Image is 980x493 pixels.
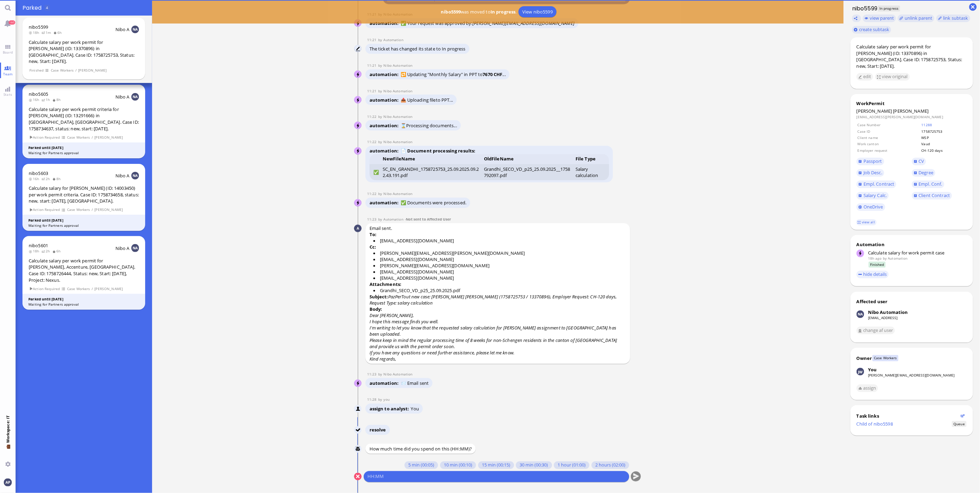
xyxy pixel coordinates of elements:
a: nibo5601 [29,242,48,249]
td: 1758725753 [921,129,966,134]
span: 8h [52,97,63,102]
img: Nibo Automation [354,96,362,104]
span: Not sent to Affected User [406,217,451,222]
div: Parked until [DATE] [28,218,139,223]
span: 6h [52,249,63,253]
a: Child of nibo5598 [857,421,893,427]
span: ✅ Documents were processed. [401,200,467,206]
span: 11:21 [367,89,378,93]
span: 18h ago [868,256,882,261]
span: 4 [46,5,48,10]
div: How much time did you spend on this (HH:MM)? [365,444,476,454]
span: by [378,63,384,68]
span: Stats [2,92,14,97]
span: In progress [878,6,900,11]
p: Dear [PERSON_NAME], [370,313,626,319]
p: Kind regards, [370,356,626,362]
div: Affected user [857,298,888,305]
div: Calculate salary per work permit criteria for [PERSON_NAME] (ID: 13291666) in [GEOGRAPHIC_DATA], ... [29,106,139,132]
a: Passport [857,158,884,165]
span: link subtask [943,15,969,21]
div: Calculate salary for [PERSON_NAME] (ID: 14003450) per work permit criteria. Case ID: 1758734658, ... [29,185,139,204]
button: 30 min (00:30) [516,462,552,469]
div: WorkPermit [857,100,967,106]
button: hide details [857,271,889,278]
span: Email sent. [370,225,626,362]
span: The ticket has changed its state to In progress [370,46,466,52]
a: nibo5603 [29,170,48,176]
img: Nibo Automation [354,148,362,155]
span: Status [952,421,966,427]
td: CH-120 days [921,148,966,153]
td: Employer request [857,148,921,153]
button: 5 min (00:05) [404,462,438,469]
strong: Cc: [370,244,376,250]
div: Automation [857,241,967,248]
a: View nibo5599 [519,6,557,17]
img: Automation [354,45,362,53]
span: by [883,256,887,261]
span: Board [1,50,15,55]
span: 11:22 [367,114,378,119]
button: edit [857,73,874,81]
button: Copy ticket nibo5599 link to clipboard [852,15,861,22]
i: PazPerTout new case: [PERSON_NAME] [PERSON_NAME] (1758725753 / 13370896), Employer Request: CH-12... [370,294,617,306]
button: view parent [863,15,896,22]
a: OneDrive [857,203,885,211]
td: SC_EN_GRANDHI_1758725753_25.09.2025.09.22.43.191.pdf [381,164,482,180]
li: [EMAIL_ADDRESS][DOMAIN_NAME] [373,238,626,244]
img: Nibo Automation [354,20,362,27]
a: [PERSON_NAME][EMAIL_ADDRESS][DOMAIN_NAME] [868,373,954,378]
span: Degree [919,169,934,176]
span: Nibo A [115,245,130,251]
b: In progress [491,9,515,15]
span: 11:21 [367,37,378,42]
span: Job Desc. [864,169,882,176]
div: Parked until [DATE] [28,297,139,302]
button: 1 hour (01:00) [554,462,589,469]
a: nibo5599 [29,24,48,30]
a: nibo5605 [29,91,48,97]
span: Action Required [29,134,60,140]
td: Client name [857,135,921,140]
span: automation [370,122,401,129]
span: [PERSON_NAME] [78,67,107,73]
span: 11:23 [367,372,378,377]
div: Calculate salary per work permit for [PERSON_NAME] (ID: 13370896) in [GEOGRAPHIC_DATA]. Case ID: ... [857,44,967,69]
img: You [4,478,11,486]
a: Salary Calc. [857,192,889,199]
span: Team [1,72,15,76]
span: Case Workers [50,67,74,73]
p: I hope this message finds you well. I'm writing to let you know that the requested salary calcula... [370,319,626,337]
span: automation@nibo.ai [383,372,412,377]
span: 1m [41,30,53,35]
span: [PERSON_NAME] [94,134,123,140]
button: 10 min (00:10) [440,462,476,469]
button: change af user [857,327,895,334]
span: [PERSON_NAME] [893,108,929,114]
th: File Type [573,154,609,164]
span: 11:23 [367,217,378,222]
span: Action Required [29,286,60,292]
span: Parked [22,4,44,12]
input: HH:MM [367,473,625,481]
span: 6h [53,30,64,35]
div: Calculate salary per work permit for [PERSON_NAME], Accenture, [GEOGRAPHIC_DATA]. Case ID: 175872... [29,258,139,283]
a: [EMAIL_ADDRESS] [868,315,898,320]
img: You [857,368,864,375]
span: Finished [29,67,44,73]
span: by [378,397,384,402]
div: Calculate salary per work permit for [PERSON_NAME] (ID: 13370896) in [GEOGRAPHIC_DATA]. Case ID: ... [29,39,139,65]
th: OldFileName [482,154,573,164]
button: unlink parent [898,15,934,22]
span: 🔁 Updating "Monthly Salary" in PPT to ... [401,71,506,77]
img: Nibo Automation [354,71,362,78]
span: / [91,286,93,292]
img: NA [131,93,139,101]
img: NA [131,244,139,252]
span: Case Workers [67,286,90,292]
img: Nibo Automation [354,380,362,388]
a: Empl. Conf. [912,180,944,188]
